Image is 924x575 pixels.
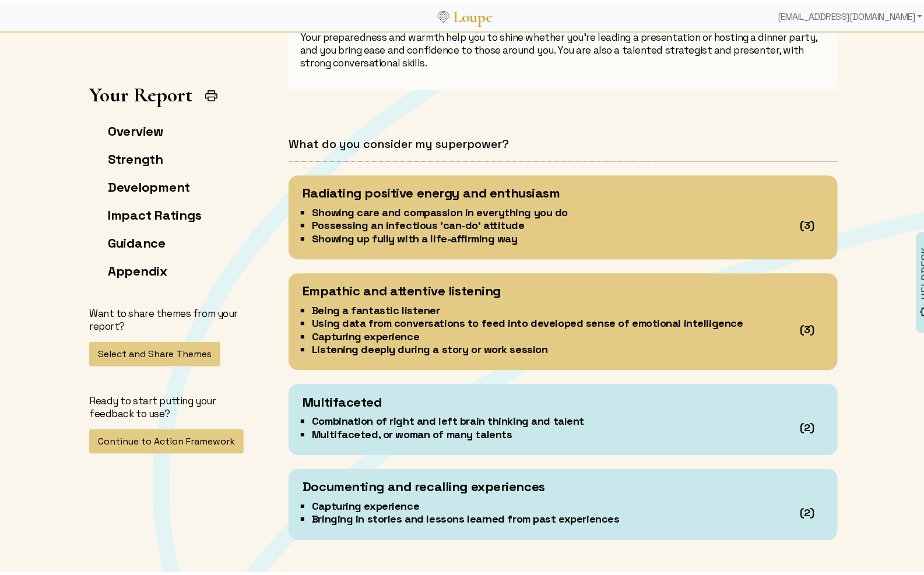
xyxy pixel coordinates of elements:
li: Possessing an infectious 'can-do' attitude [312,216,763,229]
a: Impact Ratings [108,204,201,220]
li: Showing care and compassion in everything you do [312,203,763,216]
button: Select and Share Themes [89,339,220,364]
a: Loupe [449,3,496,25]
app-left-page-nav: Your Report [89,80,248,451]
li: Showing up fully with a life-affirming way [312,230,763,242]
div: Documenting and recalling experiences [303,477,545,490]
img: Loupe Logo [438,8,449,20]
div: (2) [800,418,814,431]
a: Appendix [108,260,167,276]
li: Bringing in stories and lessons learned from past experiences [312,510,763,523]
a: Strength [108,148,163,164]
a: Guidance [108,232,166,248]
button: Continue to Action Framework [89,426,244,451]
img: Print Icon [204,86,219,100]
a: Overview [108,120,163,136]
li: Multifaceted, or woman of many talents [312,425,763,438]
p: Ready to start putting your feedback to use? [89,391,248,417]
button: Print Report [199,81,223,105]
h4: What do you consider my superpower? [289,134,838,149]
li: Combination of right and left brain thinking and talent [312,412,763,425]
li: Listening deeply during a story or work session [312,340,763,353]
div: (2) [800,503,814,516]
div: Multifaceted [303,393,382,405]
div: Empathic and attentive listening [303,281,501,294]
li: Being a fantastic listener [312,301,763,314]
li: Using data from conversations to feed into developed sense of emotional intelligence [312,314,763,327]
p: Want to share themes from your report? [89,304,248,330]
div: Radiating positive energy and enthusiasm [303,184,560,196]
li: Capturing experience [312,497,763,510]
li: Capturing experience [312,327,763,340]
a: Development [108,176,190,192]
div: (3) [800,320,814,333]
div: (3) [800,216,814,229]
h1: Your Report [89,80,192,104]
